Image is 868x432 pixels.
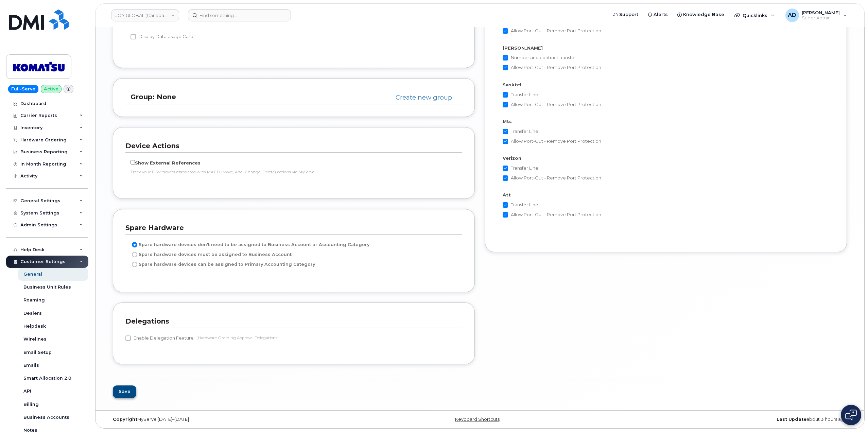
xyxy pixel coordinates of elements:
a: Alerts [643,8,673,21]
label: Verizon [503,155,521,161]
div: MyServe [DATE]–[DATE] [108,417,356,422]
div: Adil Derdak [781,8,852,22]
input: Allow Port-Out - Remove Port Protection [503,139,508,144]
small: (Hardware Ordering Approval Delegations) [196,335,279,340]
small: Track your ITSM tickets associated with MACD (Move, Add, Change, Delete) actions via MyServe. [131,169,315,174]
span: Super Admin [802,15,840,21]
a: Support [609,8,643,21]
label: Spare hardware devices must be assigned to Business Account [131,250,292,259]
label: Enable Delegation Feature [125,334,194,342]
h3: Device Actions [125,141,457,151]
label: Allow Port-Out - Remove Port Protection [503,211,601,219]
input: Transfer Line [503,92,508,98]
input: Allow Port-Out - Remove Port Protection [503,175,508,181]
div: about 3 hours ago [604,417,852,422]
input: Transfer Line [503,129,508,134]
label: Allow Port-Out - Remove Port Protection [503,137,601,145]
input: Spare hardware devices don't need to be assigned to Business Account or Accounting Category [132,242,137,247]
input: Transfer Line [503,166,508,171]
a: Create new group [396,93,452,101]
a: JOY GLOBAL (Canada) LTD. [111,9,179,21]
input: Spare hardware devices can be assigned to Primary Accounting Category [132,262,137,267]
label: Allow Port-Out - Remove Port Protection [503,27,601,35]
label: Att [503,192,511,198]
label: Spare hardware devices don't need to be assigned to Business Account or Accounting Category [131,241,369,249]
input: Spare hardware devices must be assigned to Business Account [132,252,137,257]
label: Transfer Line [503,91,538,99]
span: Alerts [654,11,668,18]
span: Support [619,11,638,18]
label: Transfer Line [503,201,538,209]
a: Keyboard Shortcuts [455,417,500,422]
h3: Delegations [125,317,457,326]
input: Allow Port-Out - Remove Port Protection [503,102,508,107]
input: Allow Port-Out - Remove Port Protection [503,212,508,218]
label: Display Data Usage Card. [131,33,194,41]
label: Allow Port-Out - Remove Port Protection [503,64,601,72]
strong: Last Update [777,417,806,422]
span: [PERSON_NAME] [802,10,840,15]
input: Allow Port-Out - Remove Port Protection [503,28,508,34]
label: Sasktel [503,82,521,88]
input: Transfer Line [503,202,508,208]
div: Quicklinks [730,8,779,22]
span: Quicklinks [743,13,767,18]
input: Display Data Usage Card. [131,34,136,39]
span: Knowledge Base [683,11,724,18]
input: Enable Delegation Feature [125,335,131,341]
input: Find something... [188,9,291,21]
span: AD [788,11,796,19]
label: [PERSON_NAME] [503,45,543,51]
input: Number and contract transfer [503,55,508,61]
label: Transfer Line [503,164,538,172]
img: Open chat [845,410,857,420]
label: Allow Port-Out - Remove Port Protection [503,101,601,109]
label: Mts [503,118,512,125]
h3: Group: None [131,92,314,102]
label: Transfer Line [503,127,538,136]
input: Allow Port-Out - Remove Port Protection [503,65,508,70]
input: Show External References [131,160,135,165]
label: Number and contract transfer [503,54,576,62]
label: Show External References [131,159,201,166]
a: Knowledge Base [673,8,729,21]
strong: Copyright [113,417,137,422]
h3: Spare Hardware [125,223,457,232]
label: Allow Port-Out - Remove Port Protection [503,174,601,182]
button: Save [113,385,136,398]
label: Spare hardware devices can be assigned to Primary Accounting Category [131,260,315,269]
